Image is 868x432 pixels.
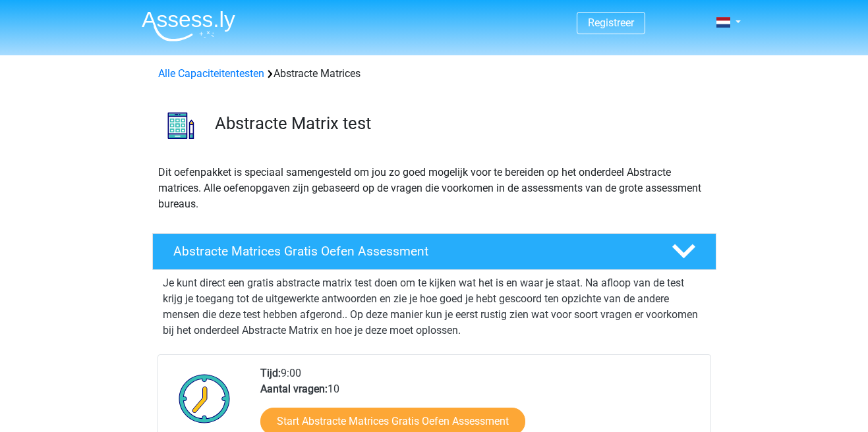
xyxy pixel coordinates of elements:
[153,97,209,153] img: abstracte matrices
[588,16,634,29] a: Registreer
[142,11,235,41] img: Assessly
[147,233,722,270] a: Abstracte Matrices Gratis Oefen Assessment
[163,275,706,338] p: Je kunt direct een gratis abstracte matrix test doen om te kijken wat het is en waar je staat. Na...
[158,67,264,80] a: Alle Capaciteitentesten
[158,165,710,212] p: Dit oefenpakket is speciaal samengesteld om jou zo goed mogelijk voor te bereiden op het onderdee...
[260,367,281,379] b: Tijd:
[173,244,651,259] h4: Abstracte Matrices Gratis Oefen Assessment
[153,66,716,82] div: Abstracte Matrices
[171,365,238,431] img: Klok
[215,113,706,134] h3: Abstracte Matrix test
[260,383,328,395] b: Aantal vragen:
